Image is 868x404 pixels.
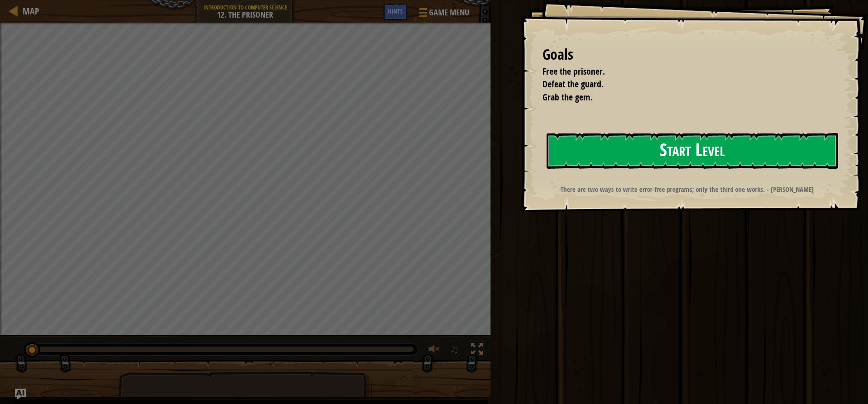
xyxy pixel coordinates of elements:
[531,91,834,104] li: Grab the gem.
[425,341,443,360] button: Adjust volume
[388,7,403,15] span: Hints
[542,91,593,103] span: Grab the gem.
[450,342,459,356] span: ♫
[531,65,834,78] li: Free the prisoner.
[18,5,39,17] a: Map
[542,44,836,65] div: Goals
[448,341,463,360] button: ♫
[542,78,604,90] span: Defeat the guard.
[23,5,39,17] span: Map
[547,133,838,169] button: Start Level
[468,341,486,360] button: Toggle fullscreen
[412,4,475,25] button: Game Menu
[15,389,26,399] button: Ask AI
[542,65,605,77] span: Free the prisoner.
[561,185,814,194] strong: There are two ways to write error-free programs; only the third one works. - [PERSON_NAME]
[531,78,834,91] li: Defeat the guard.
[429,7,469,19] span: Game Menu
